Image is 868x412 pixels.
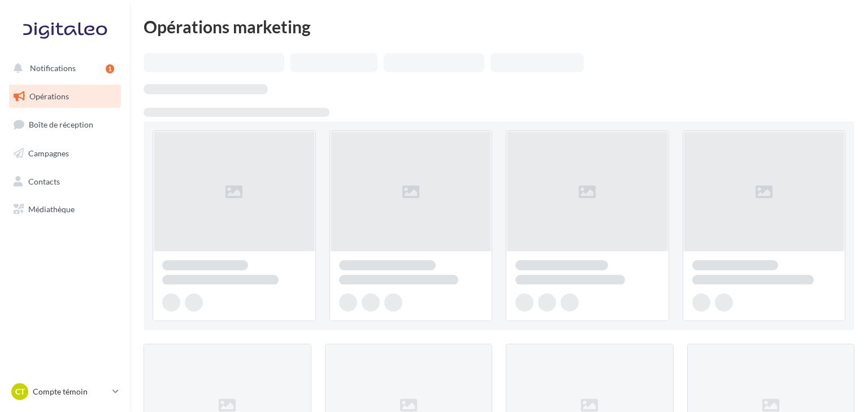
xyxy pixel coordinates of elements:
[7,112,123,137] a: Boîte de réception
[33,386,108,397] p: Compte témoin
[7,142,123,165] a: Campagnes
[9,381,121,402] a: Ct Compte témoin
[7,198,123,221] a: Médiathèque
[28,176,60,186] span: Contacts
[7,85,123,108] a: Opérations
[15,386,25,397] span: Ct
[30,63,76,73] span: Notifications
[29,91,69,101] span: Opérations
[29,120,93,129] span: Boîte de réception
[7,170,123,194] a: Contacts
[144,18,854,35] div: Opérations marketing
[28,148,69,158] span: Campagnes
[28,204,75,214] span: Médiathèque
[106,64,114,73] div: 1
[7,56,119,80] button: Notifications 1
